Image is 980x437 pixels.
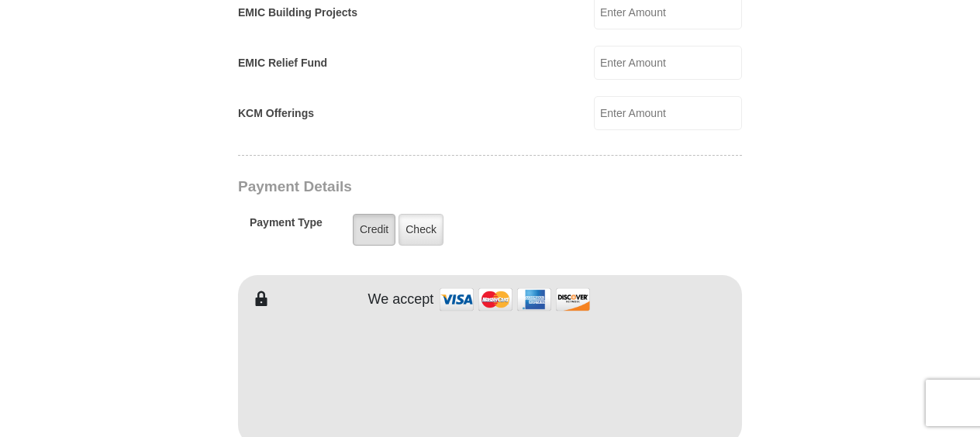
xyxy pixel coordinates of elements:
[238,105,314,122] label: KCM Offerings
[250,216,323,237] h5: Payment Type
[353,214,395,246] label: Credit
[238,55,327,71] label: EMIC Relief Fund
[238,5,357,21] label: EMIC Building Projects
[238,178,633,196] h3: Payment Details
[368,291,434,308] h4: We accept
[399,214,443,246] label: Check
[594,46,742,80] input: Enter Amount
[437,283,592,316] img: credit cards accepted
[594,96,742,130] input: Enter Amount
